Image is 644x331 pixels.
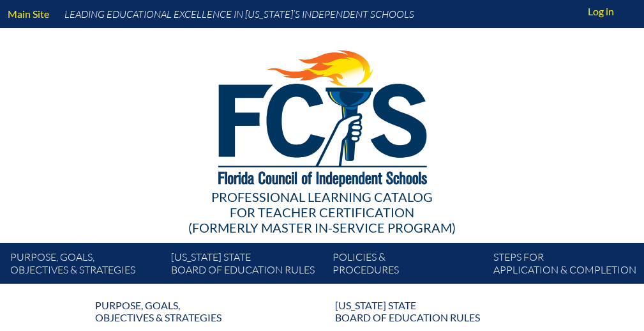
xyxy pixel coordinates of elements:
a: Purpose, goals,objectives & strategies [5,248,166,284]
img: FCISlogo221.eps [190,28,454,203]
a: Purpose, goals,objectives & strategies [87,294,317,328]
a: [US_STATE] StateBoard of Education rules [166,248,327,284]
span: for Teacher Certification [230,204,414,220]
a: [US_STATE] StateBoard of Education rules [327,294,557,328]
a: Main Site [3,5,54,22]
span: Log in [588,4,614,19]
div: Professional Learning Catalog (formerly Master In-service Program) [20,189,624,235]
a: Policies &Procedures [327,248,488,284]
